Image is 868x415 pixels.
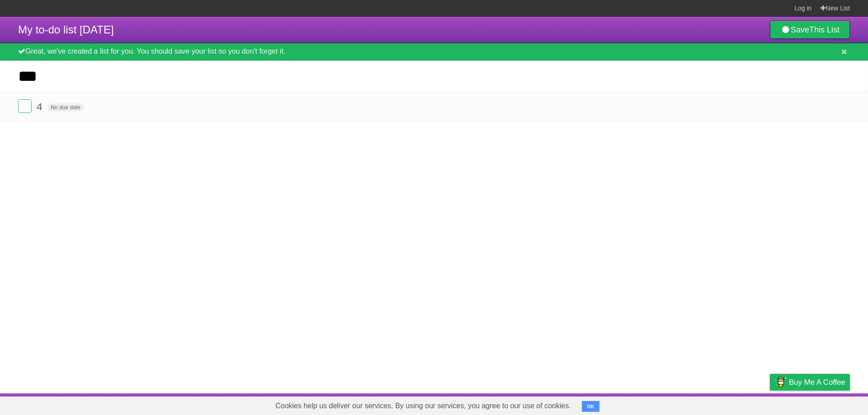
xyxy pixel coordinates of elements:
img: Buy me a coffee [774,374,787,390]
a: About [650,396,669,413]
label: Done [18,99,32,113]
a: Buy me a coffee [770,374,850,391]
a: Privacy [758,396,782,413]
span: Cookies help us deliver our services. By using our services, you agree to our use of cookies. [266,397,580,415]
span: No due date [47,103,84,112]
span: Buy me a coffee [789,374,845,390]
button: OK [582,401,599,412]
span: 4 [37,101,44,112]
a: SaveThis List [770,21,850,39]
a: Suggest a feature [793,396,850,413]
span: My to-do list [DATE] [18,23,114,36]
b: This List [809,25,840,34]
a: Developers [679,396,716,413]
a: Terms [727,396,747,413]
